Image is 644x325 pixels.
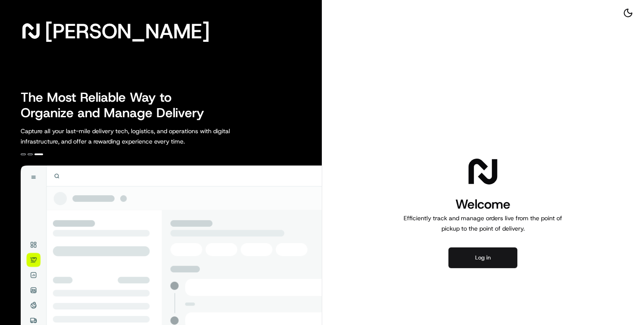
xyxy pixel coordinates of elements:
p: Capture all your last-mile delivery tech, logistics, and operations with digital infrastructure, ... [21,126,269,147]
button: Log in [448,247,517,268]
p: Efficiently track and manage orders live from the point of pickup to the point of delivery. [400,213,566,234]
span: [PERSON_NAME] [45,22,210,40]
h2: The Most Reliable Way to Organize and Manage Delivery [21,90,214,121]
h1: Welcome [400,196,566,213]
